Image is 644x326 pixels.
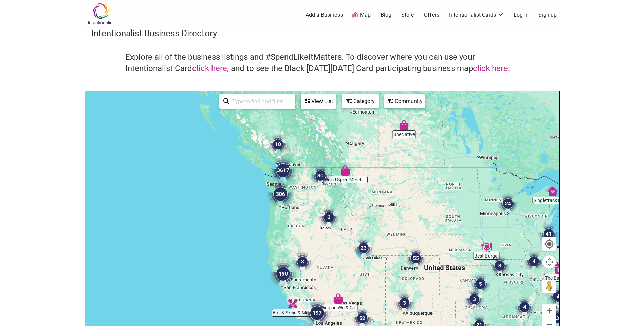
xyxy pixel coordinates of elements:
[401,11,414,19] a: Store
[353,238,374,258] div: 23
[470,274,491,294] div: 5
[538,11,557,19] a: Sign up
[342,94,379,108] div: Filter by category
[449,11,504,19] a: Intentionalist Cards
[301,94,336,109] div: See a list of the visible businesses
[464,289,484,309] div: 3
[340,165,350,176] div: World Spice Merchants
[352,11,371,19] a: Map
[301,95,335,108] div: View List
[229,95,291,108] input: Type to find and filter...
[424,11,439,19] a: Offers
[268,134,288,155] div: 10
[542,280,556,293] button: Drag Pegman onto the map to open Street View
[219,94,295,109] div: Type to search and filter
[342,95,378,108] div: Category
[542,255,556,269] button: Map camera controls
[481,242,492,252] div: Best Burger
[125,52,519,74] h4: Explore all of the business listings and #SpendLikeItMatters. To discover where you can use your ...
[319,207,339,227] div: 3
[542,237,556,251] button: Your Location
[384,94,425,108] div: Filter by Community
[514,11,529,19] a: Log In
[538,224,559,244] div: 41
[267,181,294,208] div: 306
[270,157,297,184] div: 3617
[473,64,508,73] a: click here
[310,165,331,186] div: 30
[85,3,117,25] img: Intentionalist
[381,11,391,19] a: Blog
[288,299,298,309] div: Ball & Skein & More
[333,293,343,304] div: Wing on Wo & Co.
[306,11,343,19] a: Add a Business
[548,186,558,196] div: Singletrack Health
[548,286,568,307] div: 4
[406,248,426,268] div: 55
[490,256,510,276] div: 3
[554,264,565,274] div: The Backdoor
[394,293,415,313] div: 3
[192,64,227,73] a: click here
[514,297,535,317] div: 4
[270,260,297,287] div: 190
[399,120,409,130] div: SheNative
[498,193,518,214] div: 24
[385,95,424,108] div: Community
[542,304,556,318] button: Zoom in
[91,27,553,39] h3: Intentionalist Business Directory
[292,251,313,272] div: 3
[524,251,544,271] div: 4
